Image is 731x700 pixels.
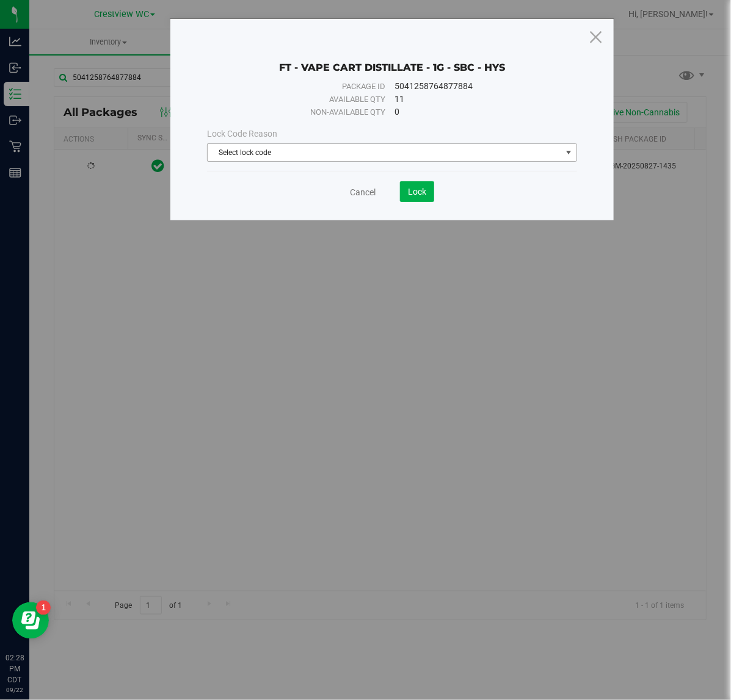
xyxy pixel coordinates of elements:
span: Lock Code Reason [207,129,277,139]
div: Available qty [223,93,385,106]
div: FT - VAPE CART DISTILLATE - 1G - SBC - HYS [207,43,576,74]
div: 0 [395,106,561,118]
span: Lock [408,187,426,197]
span: select [561,144,576,161]
div: 11 [395,93,561,106]
button: Lock [400,181,434,202]
div: Non-available qty [223,106,385,118]
iframe: Resource center unread badge [36,601,51,615]
iframe: Resource center [12,602,49,639]
a: Cancel [350,186,376,198]
div: Package ID [223,81,385,93]
span: Select lock code [208,144,561,161]
div: 5041258764877884 [395,80,561,93]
